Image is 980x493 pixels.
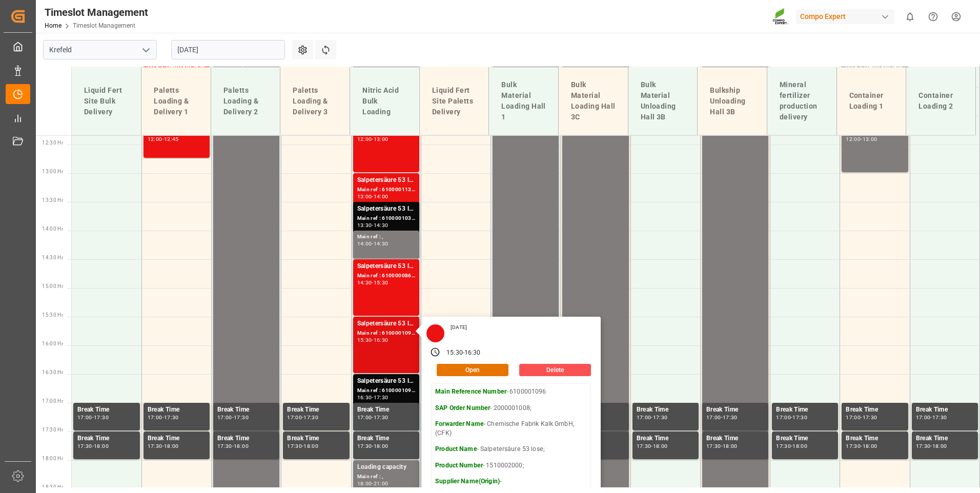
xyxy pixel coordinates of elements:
[791,444,792,448] div: -
[357,395,372,400] div: 16:30
[232,444,234,448] div: -
[772,8,789,26] img: Screenshot%202023-09-29%20at%2010.02.21.png_1712312052.png
[846,434,904,444] div: Break Time
[357,137,372,141] div: 12:00
[150,81,202,121] div: Paletts Loading & Delivery 1
[357,186,415,194] div: Main ref : 6100001130, 2000001018;
[357,272,415,280] div: Main ref : 6100000867, 2000000891;
[357,444,372,448] div: 17:30
[372,481,373,486] div: -
[435,404,490,412] strong: SAP Order Number
[357,481,372,486] div: 18:00
[42,283,63,289] span: 15:00 Hr
[372,338,373,342] div: -
[796,9,894,24] div: Compo Expert
[302,415,303,420] div: -
[42,456,63,461] span: 18:00 Hr
[845,86,898,116] div: Container Loading 1
[358,81,411,121] div: Nitric Acid Bulk Loading
[374,223,389,228] div: 14:30
[148,434,206,444] div: Break Time
[374,481,389,486] div: 21:00
[45,22,62,29] a: Home
[287,434,345,444] div: Break Time
[80,81,133,121] div: Liquid Fert Site Bulk Delivery
[372,444,373,448] div: -
[217,415,232,420] div: 17:00
[94,415,109,420] div: 17:30
[721,444,723,448] div: -
[932,415,947,420] div: 17:30
[77,415,92,420] div: 17:00
[464,348,481,358] div: 16:30
[164,444,179,448] div: 18:00
[42,484,63,490] span: 18:30 Hr
[357,462,415,473] div: Loading capacity
[437,364,508,376] button: Open
[77,444,92,448] div: 17:30
[706,434,764,444] div: Break Time
[653,415,668,420] div: 17:30
[374,280,389,285] div: 15:30
[303,415,318,420] div: 17:30
[374,395,389,400] div: 17:30
[428,81,481,121] div: Liquid Fert Site Paletts Delivery
[446,348,463,358] div: 15:30
[706,444,721,448] div: 17:30
[42,140,63,146] span: 12:30 Hr
[374,137,389,141] div: 13:00
[653,444,668,448] div: 18:00
[637,405,695,415] div: Break Time
[916,444,931,448] div: 17:30
[357,280,372,285] div: 14:30
[435,477,587,486] p: -
[435,388,506,395] strong: Main Reference Number
[372,137,373,141] div: -
[289,81,341,121] div: Paletts Loading & Delivery 3
[846,415,861,420] div: 17:00
[914,86,967,116] div: Container Loading 2
[357,319,415,329] div: Salpetersäure 53 lose;
[42,169,63,174] span: 13:00 Hr
[863,137,877,141] div: 13:00
[861,444,862,448] div: -
[357,434,415,444] div: Break Time
[863,444,877,448] div: 18:00
[42,427,63,433] span: 17:30 Hr
[162,415,164,420] div: -
[164,415,179,420] div: 17:30
[357,233,415,241] div: Main ref : ,
[92,444,94,448] div: -
[846,405,904,415] div: Break Time
[217,434,275,444] div: Break Time
[497,75,550,127] div: Bulk Material Loading Hall 1
[637,444,651,448] div: 17:30
[357,175,415,186] div: Salpetersäure 53 lose;
[148,137,162,141] div: 12:00
[916,415,931,420] div: 17:00
[77,405,136,415] div: Break Time
[287,405,345,415] div: Break Time
[776,415,791,420] div: 17:00
[706,81,759,121] div: Bulkship Unloading Hall 3B
[42,197,63,203] span: 13:30 Hr
[846,444,861,448] div: 17:30
[519,364,591,376] button: Delete
[651,444,652,448] div: -
[148,444,162,448] div: 17:30
[776,444,791,448] div: 17:30
[357,204,415,214] div: Salpetersäure 53 lose;
[42,369,63,375] span: 16:30 Hr
[357,329,415,338] div: Main ref : 6100001096, 2000001008;
[775,75,828,127] div: Mineral fertilizer production delivery
[861,137,862,141] div: -
[357,338,372,342] div: 15:30
[706,415,721,420] div: 17:00
[435,478,500,485] strong: Supplier Name(Origin)
[374,241,389,246] div: 14:30
[232,415,234,420] div: -
[637,434,695,444] div: Break Time
[302,444,303,448] div: -
[357,405,415,415] div: Break Time
[435,420,484,427] strong: Forwarder Name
